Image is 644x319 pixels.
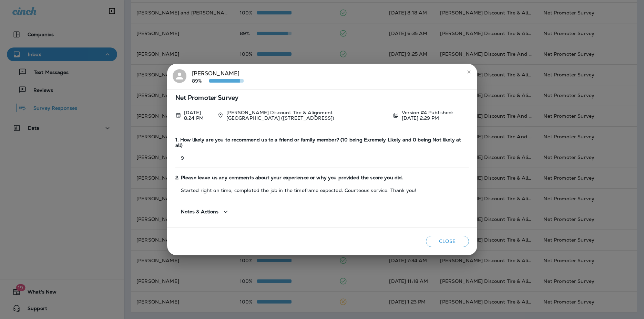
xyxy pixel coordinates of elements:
p: Aug 8, 2025 8:24 PM [184,110,212,121]
p: 9 [175,155,469,161]
p: 89% [192,78,209,84]
button: Close [426,236,469,247]
button: Notes & Actions [175,202,235,222]
span: Notes & Actions [181,209,219,215]
span: 1. How likely are you to recommend us to a friend or family member? (10 being Exremely Likely and... [175,137,469,149]
p: [PERSON_NAME] Discount Tire & Alignment [GEOGRAPHIC_DATA] ([STREET_ADDRESS]) [226,110,387,121]
button: close [463,66,474,77]
span: Net Promoter Survey [175,95,469,101]
p: Started right on time, completed the job in the timeframe expected. Courteous service. Thank you! [175,188,469,193]
div: [PERSON_NAME] [192,69,244,84]
span: 2. Please leave us any comments about your experience or why you provided the score you did. [175,175,469,181]
p: Version #4 Published: [DATE] 2:29 PM [402,110,469,121]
